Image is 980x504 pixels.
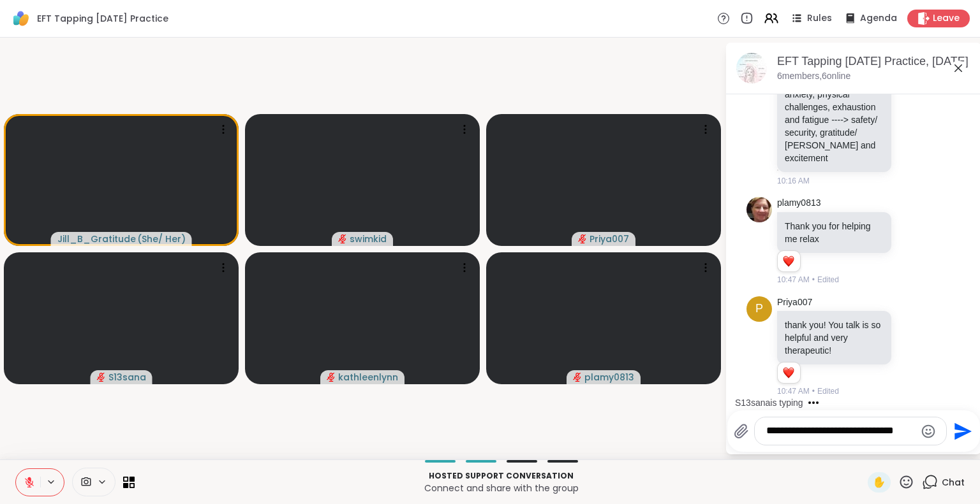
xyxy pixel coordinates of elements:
span: 10:16 AM [777,175,810,187]
img: https://sharewell-space-live.sfo3.digitaloceanspaces.com/user-generated/56cab473-2e6a-4f2c-9599-6... [746,197,772,222]
span: Agenda [860,12,897,25]
p: thank you! You talk is so helpful and very therapeutic! [785,319,884,357]
span: audio-muted [97,373,106,382]
p: 6 members, 6 online [777,70,850,83]
p: Hosted support conversation [142,470,860,482]
span: audio-muted [338,234,347,243]
div: Reaction list [778,363,800,383]
span: Edited [817,385,839,397]
span: Leave [933,12,960,25]
span: audio-muted [578,234,587,243]
span: Priya007 [590,233,629,245]
p: Thank you for helping me relax [785,220,884,245]
div: S13sana is typing [735,396,803,409]
span: Edited [817,274,839,285]
span: • [812,274,815,285]
span: audio-muted [573,373,582,382]
a: plamy0813 [777,197,821,210]
span: swimkid [350,233,387,245]
img: EFT Tapping Wednesday Practice, Oct 15 [736,53,767,83]
span: P [755,300,763,317]
span: EFT Tapping [DATE] Practice [37,12,168,25]
button: Emoji picker [921,424,936,439]
span: • [812,385,815,397]
span: 10:47 AM [777,274,810,285]
span: ( She/ Her ) [137,233,186,245]
a: Priya007 [777,296,812,309]
button: Reactions: love [782,256,795,266]
span: Jill_B_Gratitude [57,233,136,245]
span: kathleenlynn [338,371,398,384]
span: audio-muted [327,373,336,382]
span: S13sana [108,371,146,384]
div: Reaction list [778,251,800,271]
span: Rules [807,12,832,25]
span: Chat [942,476,965,489]
span: 10:47 AM [777,385,810,397]
p: anxiety, physical challenges, exhaustion and fatigue ----> safety/ security, gratitude/ [PERSON_N... [785,88,884,164]
button: Send [947,417,976,445]
textarea: Type your message [766,424,915,438]
p: Connect and share with the group [142,482,860,494]
button: Reactions: love [782,368,795,378]
img: ShareWell Logomark [10,8,32,29]
span: plamy0813 [584,371,634,384]
span: ✋ [873,475,886,490]
div: EFT Tapping [DATE] Practice, [DATE] [777,54,971,69]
